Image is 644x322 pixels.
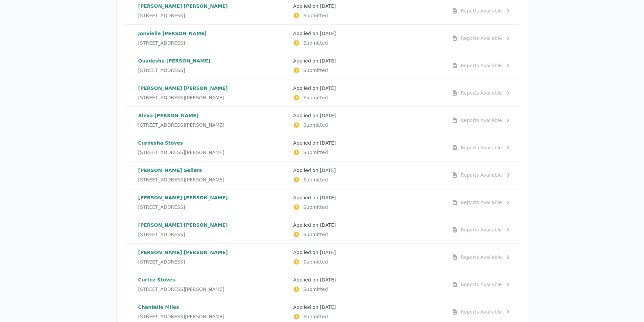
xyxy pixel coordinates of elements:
p: Submitted [293,12,443,19]
p: Submitted [293,149,443,156]
time: [DATE] [320,140,336,146]
a: [PERSON_NAME] Sellers[STREET_ADDRESS][PERSON_NAME]Applied on [DATE]SubmittedReports Available [125,162,520,189]
p: Applied on [293,276,443,283]
p: [PERSON_NAME] [PERSON_NAME] [138,85,288,92]
p: Applied on [293,304,443,311]
p: Submitted [293,204,443,210]
p: [PERSON_NAME] Sellers [138,167,288,174]
div: Reports Available [461,62,502,69]
p: Submitted [293,313,443,320]
a: [PERSON_NAME] [PERSON_NAME][STREET_ADDRESS]Applied on [DATE]SubmittedReports Available [125,244,520,271]
p: Applied on [293,249,443,256]
p: [PERSON_NAME] [PERSON_NAME] [138,222,288,228]
span: [STREET_ADDRESS][PERSON_NAME] [138,176,224,183]
p: Submitted [293,94,443,101]
p: [PERSON_NAME] [PERSON_NAME] [138,249,288,256]
div: Reports Available [461,226,502,233]
p: Submitted [293,67,443,74]
p: Alexa [PERSON_NAME] [138,112,288,119]
p: Applied on [293,167,443,174]
p: [PERSON_NAME] [PERSON_NAME] [138,3,288,9]
p: Curtez Stoves [138,276,288,283]
p: Applied on [293,30,443,37]
p: Submitted [293,122,443,128]
p: Applied on [293,140,443,146]
span: [STREET_ADDRESS] [138,12,185,19]
a: Jonvielle [PERSON_NAME][STREET_ADDRESS]Applied on [DATE]SubmittedReports Available [125,25,520,52]
p: Applied on [293,222,443,228]
span: [STREET_ADDRESS] [138,231,185,238]
span: [STREET_ADDRESS][PERSON_NAME] [138,122,224,128]
p: Applied on [293,57,443,64]
time: [DATE] [320,222,336,228]
span: [STREET_ADDRESS] [138,258,185,265]
a: Alexa [PERSON_NAME][STREET_ADDRESS][PERSON_NAME]Applied on [DATE]SubmittedReports Available [125,107,520,134]
time: [DATE] [320,168,336,173]
time: [DATE] [320,277,336,282]
div: Reports Available [461,199,502,206]
p: Submitted [293,286,443,293]
span: [STREET_ADDRESS] [138,40,185,46]
div: Reports Available [461,35,502,42]
time: [DATE] [320,3,336,9]
time: [DATE] [320,304,336,310]
span: [STREET_ADDRESS][PERSON_NAME] [138,149,224,156]
time: [DATE] [320,195,336,200]
a: [PERSON_NAME] [PERSON_NAME][STREET_ADDRESS][PERSON_NAME]Applied on [DATE]SubmittedReports Available [125,79,520,106]
a: Quadesha [PERSON_NAME][STREET_ADDRESS]Applied on [DATE]SubmittedReports Available [125,52,520,79]
p: Jonvielle [PERSON_NAME] [138,30,288,37]
div: Reports Available [461,7,502,14]
a: [PERSON_NAME] [PERSON_NAME][STREET_ADDRESS]Applied on [DATE]SubmittedReports Available [125,189,520,216]
p: Chantelle Miles [138,304,288,311]
time: [DATE] [320,85,336,91]
span: [STREET_ADDRESS][PERSON_NAME] [138,313,224,320]
time: [DATE] [320,58,336,64]
p: Submitted [293,176,443,183]
span: [STREET_ADDRESS][PERSON_NAME] [138,94,224,101]
time: [DATE] [320,31,336,36]
span: [STREET_ADDRESS][PERSON_NAME] [138,286,224,293]
p: Curnesha Stoves [138,140,288,146]
div: Reports Available [461,90,502,96]
p: Submitted [293,258,443,265]
a: [PERSON_NAME] [PERSON_NAME][STREET_ADDRESS]Applied on [DATE]SubmittedReports Available [125,216,520,243]
a: Curnesha Stoves[STREET_ADDRESS][PERSON_NAME]Applied on [DATE]SubmittedReports Available [125,134,520,161]
p: Submitted [293,40,443,46]
p: Applied on [293,3,443,9]
p: Quadesha [PERSON_NAME] [138,57,288,64]
p: Submitted [293,231,443,238]
p: Applied on [293,194,443,201]
div: Reports Available [461,144,502,151]
span: [STREET_ADDRESS] [138,67,185,74]
div: Reports Available [461,281,502,288]
span: [STREET_ADDRESS] [138,204,185,210]
p: Applied on [293,112,443,119]
time: [DATE] [320,113,336,118]
p: Applied on [293,85,443,92]
div: Reports Available [461,308,502,315]
time: [DATE] [320,250,336,255]
p: [PERSON_NAME] [PERSON_NAME] [138,194,288,201]
div: Reports Available [461,172,502,178]
div: Reports Available [461,117,502,124]
div: Reports Available [461,254,502,261]
a: Curtez Stoves[STREET_ADDRESS][PERSON_NAME]Applied on [DATE]SubmittedReports Available [125,271,520,298]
